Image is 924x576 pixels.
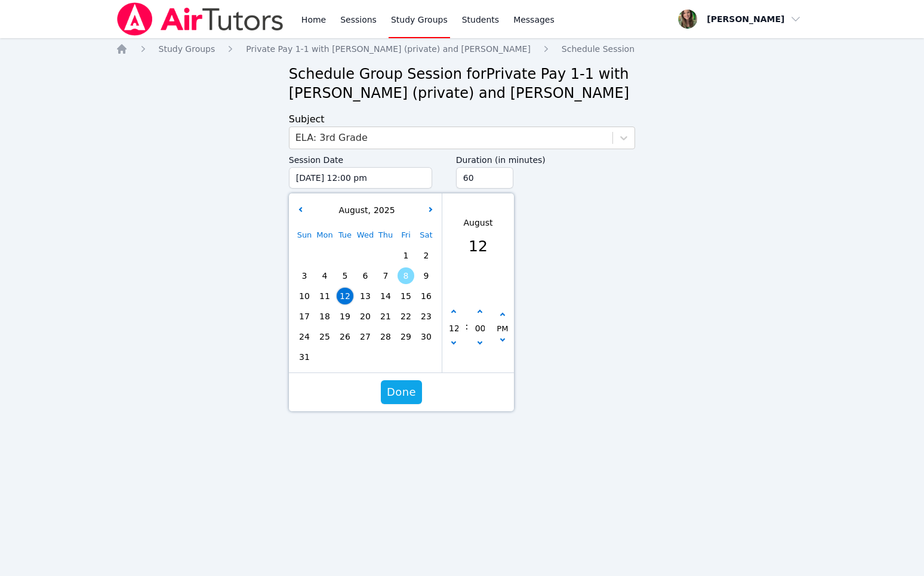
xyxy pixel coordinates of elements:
div: Choose Thursday August 21 of 2025 [375,306,396,326]
span: 28 [377,328,394,345]
span: 24 [296,328,313,345]
div: Choose Tuesday August 12 of 2025 [335,286,355,306]
span: 15 [398,288,414,304]
div: Choose Tuesday August 05 of 2025 [335,266,355,286]
span: 25 [316,328,333,345]
span: 18 [316,308,333,325]
div: Sat [416,225,436,245]
div: Choose Tuesday September 02 of 2025 [335,347,355,367]
a: Private Pay 1-1 with [PERSON_NAME] (private) and [PERSON_NAME] [246,43,531,55]
div: Mon [315,225,335,245]
div: Choose Sunday July 27 of 2025 [294,245,315,266]
span: 27 [357,328,374,345]
span: 2025 [371,205,395,215]
span: Messages [513,14,555,26]
div: Choose Thursday August 14 of 2025 [375,286,396,306]
div: Tue [335,225,355,245]
span: 6 [357,267,374,284]
div: Choose Wednesday July 30 of 2025 [355,245,375,266]
span: 8 [398,267,414,284]
span: 30 [418,328,435,345]
span: 12 [337,288,353,304]
div: Wed [355,225,375,245]
div: Choose Friday August 15 of 2025 [396,286,416,306]
span: 7 [377,267,394,284]
div: Choose Saturday August 02 of 2025 [416,245,436,266]
div: Fri [396,225,416,245]
span: 23 [418,308,435,325]
span: 20 [357,308,374,325]
div: Choose Friday August 29 of 2025 [396,326,416,347]
span: 4 [316,267,333,284]
span: 10 [296,288,313,304]
span: 16 [418,288,435,304]
div: Choose Friday August 08 of 2025 [396,266,416,286]
span: 31 [296,349,313,365]
span: : [465,283,468,371]
div: Choose Monday August 25 of 2025 [315,326,335,347]
div: PM [497,322,508,335]
span: August [335,205,368,215]
div: Choose Saturday August 30 of 2025 [416,326,436,347]
span: 9 [418,267,435,284]
div: August [463,217,492,229]
div: Choose Tuesday August 19 of 2025 [335,306,355,326]
div: Choose Sunday August 24 of 2025 [294,326,315,347]
span: 29 [398,328,414,345]
div: Choose Thursday August 07 of 2025 [375,266,396,286]
div: Choose Tuesday August 26 of 2025 [335,326,355,347]
div: Choose Monday August 18 of 2025 [315,306,335,326]
div: , [335,204,395,217]
span: 26 [337,328,353,345]
div: Choose Wednesday September 03 of 2025 [355,347,375,367]
span: Schedule Session [562,44,635,54]
div: Choose Wednesday August 13 of 2025 [355,286,375,306]
span: 5 [337,267,353,284]
span: 17 [296,308,313,325]
div: Choose Tuesday July 29 of 2025 [335,245,355,266]
label: Subject [289,113,325,125]
label: Duration (in minutes) [456,149,636,167]
div: Choose Friday August 22 of 2025 [396,306,416,326]
div: Choose Monday July 28 of 2025 [315,245,335,266]
div: Choose Wednesday August 20 of 2025 [355,306,375,326]
div: Sun [294,225,315,245]
div: Choose Wednesday August 06 of 2025 [355,266,375,286]
div: Choose Thursday September 04 of 2025 [375,347,396,367]
span: 21 [377,308,394,325]
a: Schedule Session [562,43,635,55]
div: Choose Sunday August 03 of 2025 [294,266,315,286]
span: 2 [418,247,435,264]
nav: Breadcrumb [116,43,809,55]
div: Choose Thursday July 31 of 2025 [375,245,396,266]
span: Study Groups [159,44,215,54]
span: 11 [316,288,333,304]
button: Done [381,380,422,404]
span: 3 [296,267,313,284]
img: Air Tutors [116,2,285,36]
a: Study Groups [159,43,215,55]
div: ELA: 3rd Grade [295,131,368,145]
div: Choose Monday September 01 of 2025 [315,347,335,367]
div: Choose Saturday August 23 of 2025 [416,306,436,326]
div: Choose Saturday September 06 of 2025 [416,347,436,367]
span: 19 [337,308,353,325]
span: 13 [357,288,374,304]
div: Choose Thursday August 28 of 2025 [375,326,396,347]
h2: Schedule Group Session for Private Pay 1-1 with [PERSON_NAME] (private) and [PERSON_NAME] [289,64,636,103]
span: 1 [398,247,414,264]
div: Choose Friday September 05 of 2025 [396,347,416,367]
div: Choose Monday August 04 of 2025 [315,266,335,286]
span: Private Pay 1-1 with [PERSON_NAME] (private) and [PERSON_NAME] [246,44,531,54]
div: Choose Saturday August 16 of 2025 [416,286,436,306]
span: 14 [377,288,394,304]
div: Choose Sunday August 17 of 2025 [294,306,315,326]
label: Session Date [289,149,432,167]
div: Choose Sunday August 31 of 2025 [294,347,315,367]
span: Done [387,384,416,401]
div: Choose Saturday August 09 of 2025 [416,266,436,286]
div: Choose Monday August 11 of 2025 [315,286,335,306]
div: Choose Sunday August 10 of 2025 [294,286,315,306]
div: Thu [375,225,396,245]
div: Choose Friday August 01 of 2025 [396,245,416,266]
